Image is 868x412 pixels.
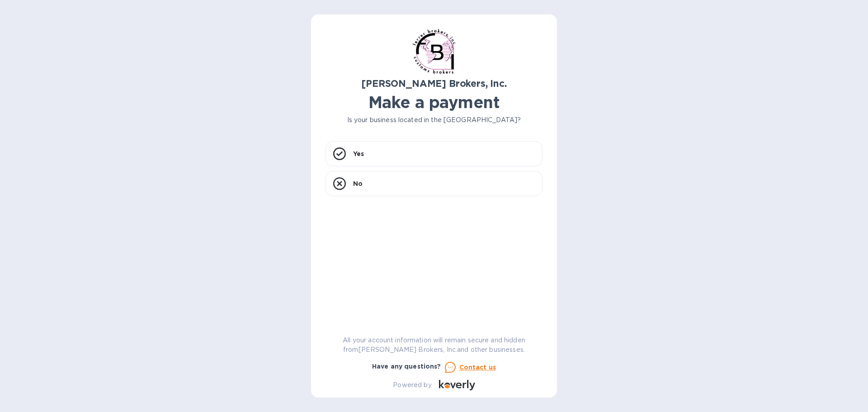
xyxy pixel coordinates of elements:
u: Contact us [459,364,496,371]
h1: Make a payment [325,93,542,112]
p: No [353,179,363,188]
p: All your account information will remain secure and hidden from [PERSON_NAME] Brokers, Inc. and o... [325,336,542,355]
b: Have any questions? [372,363,441,370]
p: Yes [353,149,364,158]
p: Is your business located in the [GEOGRAPHIC_DATA]? [325,115,542,125]
p: Powered by [393,380,431,390]
b: [PERSON_NAME] Brokers, Inc. [361,78,506,89]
